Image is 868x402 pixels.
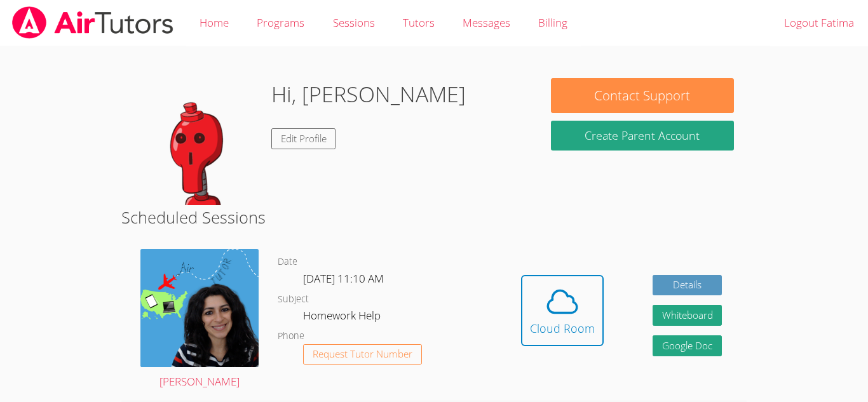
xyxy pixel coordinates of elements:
button: Request Tutor Number [303,344,422,365]
span: [DATE] 11:10 AM [303,271,384,286]
div: Cloud Room [530,319,595,337]
button: Contact Support [551,78,734,113]
dd: Homework Help [303,307,383,328]
img: air%20tutor%20avatar.png [140,249,259,367]
span: Request Tutor Number [313,349,412,359]
a: [PERSON_NAME] [140,249,259,391]
dt: Phone [278,328,304,344]
a: Edit Profile [271,128,336,149]
button: Create Parent Account [551,121,734,151]
dt: Date [278,254,297,270]
h2: Scheduled Sessions [121,205,747,229]
button: Cloud Room [521,275,604,346]
img: default.png [134,78,261,205]
h1: Hi, [PERSON_NAME] [271,78,466,111]
dt: Subject [278,291,309,307]
a: Details [653,275,722,296]
img: airtutors_banner-c4298cdbf04f3fff15de1276eac7730deb9818008684d7c2e4769d2f7ddbe033.png [11,6,175,39]
a: Google Doc [653,335,722,356]
span: Messages [463,15,510,30]
button: Whiteboard [653,305,722,326]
